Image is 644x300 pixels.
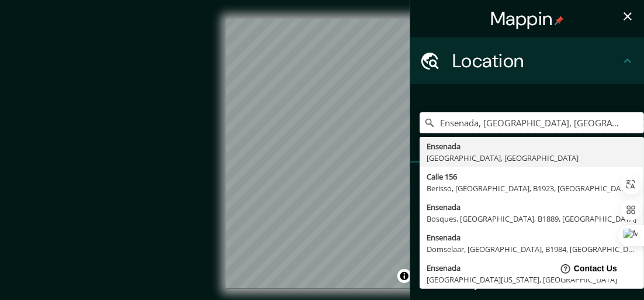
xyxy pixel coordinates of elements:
div: Location [410,37,644,84]
button: Toggle attribution [397,269,411,283]
div: Ensenada [427,201,637,213]
canvas: Map [226,19,417,289]
div: Style [410,209,644,256]
div: [GEOGRAPHIC_DATA], [GEOGRAPHIC_DATA] [427,152,637,164]
div: [GEOGRAPHIC_DATA][US_STATE], [GEOGRAPHIC_DATA] [427,274,637,285]
div: Pins [410,163,644,209]
img: pin-icon.png [555,16,564,25]
div: Ensenada [427,140,637,152]
iframe: Help widget launcher [540,254,631,287]
h4: Layout [452,268,621,291]
div: Berisso, [GEOGRAPHIC_DATA], B1923, [GEOGRAPHIC_DATA] [427,182,637,194]
div: Calle 156 [427,171,637,182]
div: Ensenada [427,262,637,274]
div: Domselaar, [GEOGRAPHIC_DATA], B1984, [GEOGRAPHIC_DATA] [427,243,637,255]
h4: Location [452,49,621,73]
h4: Mappin [490,7,565,30]
div: Bosques, [GEOGRAPHIC_DATA], B1889, [GEOGRAPHIC_DATA] [427,213,637,225]
div: Ensenada [427,232,637,243]
input: Pick your city or area [420,112,644,133]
